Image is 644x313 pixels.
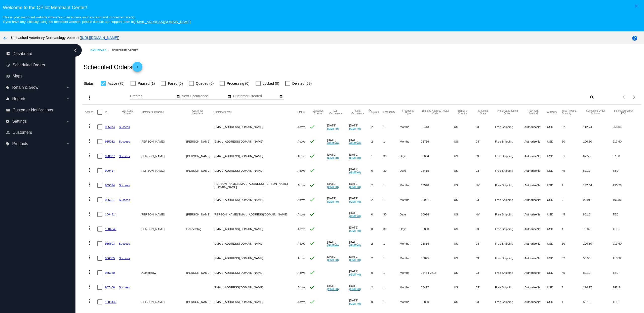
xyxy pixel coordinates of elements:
[476,109,491,115] button: Change sorting for ShippingState
[81,36,118,40] a: [URL][DOMAIN_NAME]
[349,251,371,265] mat-cell: [DATE]
[327,134,349,149] mat-cell: [DATE]
[562,207,583,222] mat-cell: 45
[400,178,421,193] mat-cell: Months
[327,149,349,163] mat-cell: [DATE]
[383,222,400,236] mat-cell: 30
[583,163,613,178] mat-cell: 80.10
[214,207,297,222] mat-cell: [PERSON_NAME][EMAIL_ADDRESS][DOMAIN_NAME]
[279,95,283,99] mat-icon: date_range
[371,193,383,207] mat-cell: 2
[87,196,93,202] mat-icon: more_vert
[454,222,475,236] mat-cell: US
[371,178,383,193] mat-cell: 2
[214,280,297,295] mat-cell: [EMAIL_ADDRESS][DOMAIN_NAME]
[525,134,547,149] mat-cell: AuthorizeNet
[400,149,421,163] mat-cell: Days
[383,178,400,193] mat-cell: 1
[400,134,421,149] mat-cell: Months
[349,156,361,159] a: (GMT+0)
[562,222,583,236] mat-cell: 1
[371,163,383,178] mat-cell: 0
[383,111,395,114] button: Change sorting for Frequency
[454,178,475,193] mat-cell: US
[547,178,562,193] mat-cell: USD
[613,222,638,236] mat-cell: TBD
[186,134,214,149] mat-cell: [PERSON_NAME]
[495,163,525,178] mat-cell: Free Shipping
[525,163,547,178] mat-cell: AuthorizeNet
[327,156,339,159] a: (GMT+0)
[562,193,583,207] mat-cell: 2
[119,286,130,289] a: Success
[349,178,371,193] mat-cell: [DATE]
[547,251,562,265] mat-cell: USD
[547,149,562,163] mat-cell: USD
[87,123,93,129] mat-icon: more_vert
[6,106,70,114] a: email Customer Notifications
[371,207,383,222] mat-cell: 0
[400,236,421,251] mat-cell: Months
[525,193,547,207] mat-cell: AuthorizeNet
[562,280,583,295] mat-cell: 2
[583,109,608,115] button: Change sorting for Subtotal
[214,111,231,114] button: Change sorting for CustomerEmail
[349,295,371,309] mat-cell: [DATE]
[525,207,547,222] mat-cell: AuthorizeNet
[214,178,297,193] mat-cell: [PERSON_NAME][EMAIL_ADDRESS][PERSON_NAME][DOMAIN_NAME]
[86,95,92,101] mat-icon: more_vert
[105,286,115,289] a: 957406
[421,222,454,236] mat-cell: 06880
[141,134,186,149] mat-cell: [PERSON_NAME]
[6,61,70,69] a: update Scheduled Orders
[454,265,475,280] mat-cell: US
[583,280,613,295] mat-cell: 124.17
[495,178,525,193] mat-cell: Free Shipping
[111,47,143,54] a: Scheduled Orders
[349,244,361,247] a: (GMT+0)
[87,254,93,260] mat-icon: more_vert
[476,149,495,163] mat-cell: CT
[6,50,70,58] a: dashboard Dashboard
[186,163,214,178] mat-cell: [PERSON_NAME]
[476,134,495,149] mat-cell: CT
[134,20,191,24] a: [EMAIL_ADDRESS][DOMAIN_NAME]
[383,163,400,178] mat-cell: 30
[583,265,613,280] mat-cell: 80.10
[400,163,421,178] mat-cell: Days
[141,207,186,222] mat-cell: [PERSON_NAME]
[495,236,525,251] mat-cell: Free Shipping
[547,163,562,178] mat-cell: USD
[632,35,638,41] mat-icon: help
[613,178,638,193] mat-cell: 295.28
[371,222,383,236] mat-cell: 0
[383,207,400,222] mat-cell: 30
[583,207,613,222] mat-cell: 80.10
[583,120,613,134] mat-cell: 112.74
[349,265,371,280] mat-cell: [DATE]
[421,280,454,295] mat-cell: 06477
[119,256,130,260] a: Success
[87,269,93,275] mat-icon: more_vert
[400,295,421,309] mat-cell: Months
[383,280,400,295] mat-cell: 1
[613,207,638,222] mat-cell: TBD
[371,265,383,280] mat-cell: 0
[583,178,613,193] mat-cell: 147.64
[13,63,45,67] span: Scheduled Orders
[349,280,371,295] mat-cell: [DATE]
[186,207,214,222] mat-cell: [PERSON_NAME]
[186,222,214,236] mat-cell: Donnerstag
[613,120,638,134] mat-cell: 258.04
[454,193,475,207] mat-cell: US
[454,280,475,295] mat-cell: US
[629,92,639,102] button: Next page
[349,127,361,130] a: (GMT+0)
[6,72,70,80] a: map Maps
[495,280,525,295] mat-cell: Free Shipping
[525,251,547,265] mat-cell: AuthorizeNet
[400,120,421,134] mat-cell: Months
[421,251,454,265] mat-cell: 06825
[421,265,454,280] mat-cell: 06484-2718
[476,280,495,295] mat-cell: CT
